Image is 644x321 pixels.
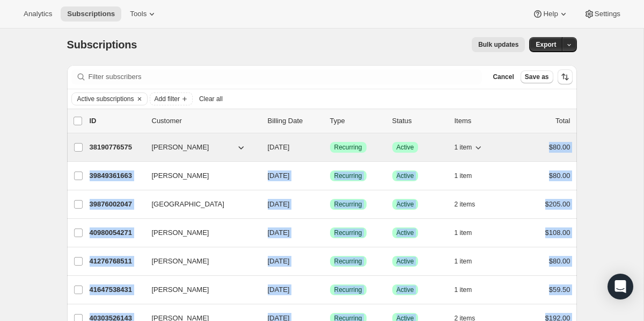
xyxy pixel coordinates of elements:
[152,227,209,238] span: [PERSON_NAME]
[555,116,570,126] p: Total
[455,225,484,240] button: 1 item
[455,257,472,266] span: 1 item
[90,254,570,269] div: 41276768511[PERSON_NAME][DATE]SuccessRecurringSuccessActive1 item$80.00
[268,143,290,151] span: [DATE]
[488,70,518,83] button: Cancel
[397,257,414,266] span: Active
[72,93,134,105] button: Active subscriptions
[397,286,414,294] span: Active
[150,92,193,105] button: Add filter
[145,196,253,213] button: [GEOGRAPHIC_DATA]
[545,229,570,237] span: $108.00
[90,284,143,295] p: 41647538431
[268,116,321,126] p: Billing Date
[145,139,253,156] button: [PERSON_NAME]
[455,229,472,237] span: 1 item
[455,143,472,152] span: 1 item
[268,257,290,265] span: [DATE]
[90,142,143,153] p: 38190776575
[134,93,145,105] button: Clear
[478,40,518,49] span: Bulk updates
[195,92,227,105] button: Clear all
[397,200,414,209] span: Active
[493,73,514,81] span: Cancel
[549,172,570,180] span: $80.00
[77,95,134,103] span: Active subscriptions
[330,116,384,126] div: Type
[90,116,570,126] div: IDCustomerBilling DateTypeStatusItemsTotal
[455,116,508,126] div: Items
[24,10,52,18] span: Analytics
[145,167,253,184] button: [PERSON_NAME]
[334,200,362,209] span: Recurring
[397,172,414,180] span: Active
[334,172,362,180] span: Recurring
[89,69,482,84] input: Filter subscribers
[90,227,143,238] p: 40980054271
[558,69,573,84] button: Sort the results
[549,143,570,151] span: $80.00
[90,170,143,181] p: 39849361663
[67,10,115,18] span: Subscriptions
[334,229,362,237] span: Recurring
[199,95,223,103] span: Clear all
[455,197,487,212] button: 2 items
[595,10,620,18] span: Settings
[90,256,143,267] p: 41276768511
[455,168,484,183] button: 1 item
[17,6,58,22] button: Analytics
[155,95,180,103] span: Add filter
[90,116,143,126] p: ID
[455,282,484,297] button: 1 item
[529,37,562,52] button: Export
[268,286,290,294] span: [DATE]
[455,200,475,209] span: 2 items
[90,282,570,297] div: 41647538431[PERSON_NAME][DATE]SuccessRecurringSuccessActive1 item$59.50
[521,70,553,83] button: Save as
[536,40,556,49] span: Export
[152,284,209,295] span: [PERSON_NAME]
[334,143,362,152] span: Recurring
[455,172,472,180] span: 1 item
[608,274,633,299] div: Open Intercom Messenger
[334,286,362,294] span: Recurring
[145,281,253,298] button: [PERSON_NAME]
[268,229,290,237] span: [DATE]
[61,6,121,22] button: Subscriptions
[130,10,147,18] span: Tools
[525,73,549,81] span: Save as
[577,6,627,22] button: Settings
[392,116,446,126] p: Status
[334,257,362,266] span: Recurring
[455,140,484,155] button: 1 item
[397,229,414,237] span: Active
[145,253,253,270] button: [PERSON_NAME]
[90,225,570,240] div: 40980054271[PERSON_NAME][DATE]SuccessRecurringSuccessActive1 item$108.00
[455,254,484,269] button: 1 item
[90,168,570,183] div: 39849361663[PERSON_NAME][DATE]SuccessRecurringSuccessActive1 item$80.00
[145,224,253,241] button: [PERSON_NAME]
[549,286,570,294] span: $59.50
[67,39,137,51] span: Subscriptions
[526,6,575,22] button: Help
[152,142,209,153] span: [PERSON_NAME]
[455,286,472,294] span: 1 item
[152,116,259,126] p: Customer
[90,197,570,212] div: 39876002047[GEOGRAPHIC_DATA][DATE]SuccessRecurringSuccessActive2 items$205.00
[549,257,570,265] span: $80.00
[90,140,570,155] div: 38190776575[PERSON_NAME][DATE]SuccessRecurringSuccessActive1 item$80.00
[268,200,290,208] span: [DATE]
[123,6,164,22] button: Tools
[152,199,224,210] span: [GEOGRAPHIC_DATA]
[268,172,290,180] span: [DATE]
[397,143,414,152] span: Active
[545,200,570,208] span: $205.00
[90,199,143,210] p: 39876002047
[472,37,525,52] button: Bulk updates
[152,256,209,267] span: [PERSON_NAME]
[543,10,558,18] span: Help
[152,170,209,181] span: [PERSON_NAME]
